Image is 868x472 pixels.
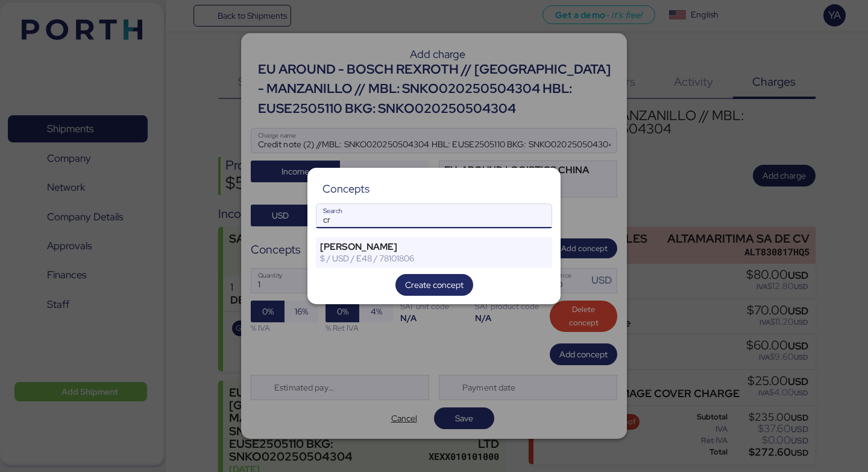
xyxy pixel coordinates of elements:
div: [PERSON_NAME] [320,241,508,252]
div: $ / USD / E48 / 78101806 [320,253,508,264]
span: Create concept [405,278,464,292]
div: Concepts [322,183,370,194]
input: Search [316,204,552,228]
button: Create concept [395,274,473,296]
